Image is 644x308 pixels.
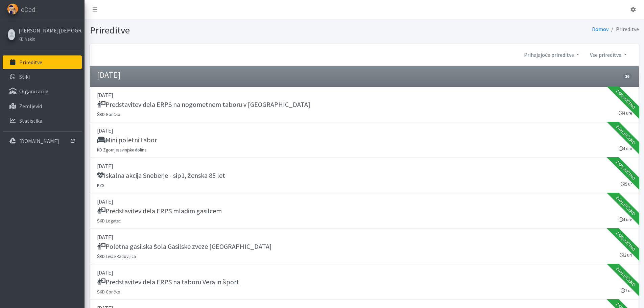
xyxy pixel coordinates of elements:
small: KZS [97,183,104,188]
h1: Prireditve [90,24,362,36]
p: Zemljevid [19,103,42,110]
h5: Poletna gasilska šola Gasilske zveze [GEOGRAPHIC_DATA] [97,242,272,251]
a: [DATE] Mini poletni tabor KD Zgornjesavinjske doline 4 dni Zaključeno [90,122,639,158]
p: Statistika [19,117,42,124]
a: Prireditve [3,55,82,69]
small: ŠKD Goričko [97,112,121,117]
p: Stiki [19,73,30,80]
a: [DATE] Predstavitev dela ERPS na nogometnem taboru v [GEOGRAPHIC_DATA] ŠKD Goričko 4 ure Zaključeno [90,87,639,122]
a: [DATE] Predstavitev dela ERPS na taboru Vera in šport ŠKD Goričko 7 ur Zaključeno [90,264,639,300]
a: Organizacije [3,85,82,98]
p: [DATE] [97,91,632,99]
img: eDedi [7,3,18,15]
p: [DATE] [97,126,632,135]
a: Vse prireditve [585,48,632,62]
span: 16 [623,73,631,79]
a: [DOMAIN_NAME] [3,134,82,148]
small: ŠKD Goričko [97,289,121,294]
a: [DATE] Iskalna akcija Sneberje - sip1, ženska 85 let KZS 5 ur Zaključeno [90,158,639,193]
p: [DATE] [97,268,632,277]
a: Prihajajoče prireditve [519,48,585,62]
a: [DATE] Predstavitev dela ERPS mladim gasilcem ŠKD Logatec 4 ure Zaključeno [90,193,639,229]
small: KD Zgornjesavinjske doline [97,147,146,152]
h5: Predstavitev dela ERPS na nogometnem taboru v [GEOGRAPHIC_DATA] [97,100,310,109]
h5: Mini poletni tabor [97,136,157,144]
a: Domov [592,26,609,32]
a: [PERSON_NAME][DEMOGRAPHIC_DATA] [19,26,80,34]
h5: Predstavitev dela ERPS mladim gasilcem [97,207,222,215]
p: Prireditve [19,59,42,66]
a: KD Naklo [19,34,80,43]
small: ŠKD Lesce Radovljica [97,254,136,259]
p: [DATE] [97,162,632,170]
p: [DATE] [97,197,632,206]
h5: Iskalna akcija Sneberje - sip1, ženska 85 let [97,171,225,180]
span: eDedi [21,4,37,15]
p: [DOMAIN_NAME] [19,138,59,144]
h4: [DATE] [97,70,120,80]
p: [DATE] [97,233,632,241]
small: ŠKD Logatec [97,218,121,223]
p: Organizacije [19,88,48,95]
a: Statistika [3,114,82,127]
a: Zemljevid [3,99,82,113]
li: Prireditve [609,24,639,34]
small: KD Naklo [19,36,35,42]
a: [DATE] Poletna gasilska šola Gasilske zveze [GEOGRAPHIC_DATA] ŠKD Lesce Radovljica 2 uri Zaključeno [90,229,639,264]
h5: Predstavitev dela ERPS na taboru Vera in šport [97,278,239,286]
a: Stiki [3,70,82,84]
